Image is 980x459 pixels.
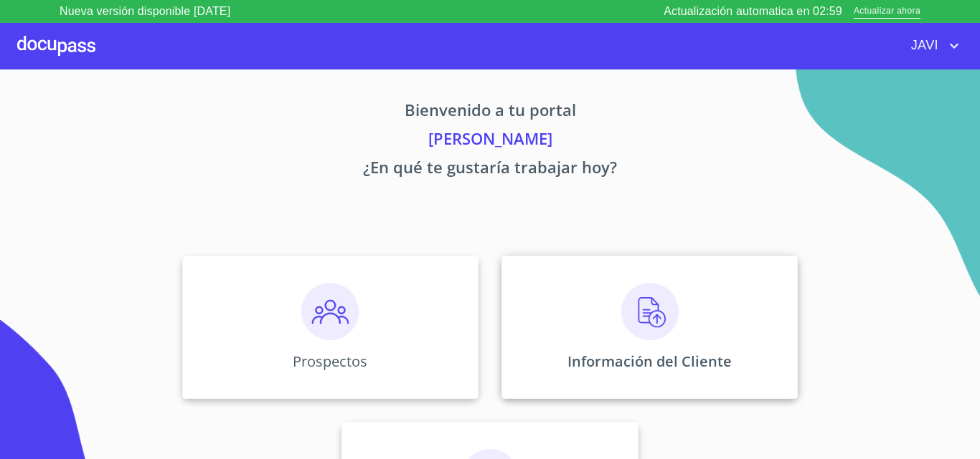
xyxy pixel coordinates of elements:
span: JAVI [900,34,946,57]
p: Nueva versión disponible [DATE] [60,3,230,20]
button: account of current user [900,34,963,57]
img: carga.png [621,283,679,340]
img: prospectos.png [301,283,359,340]
span: Actualizar ahora [854,4,920,19]
p: [PERSON_NAME] [48,127,932,155]
p: Prospectos [293,352,367,371]
p: Información del Cliente [567,352,732,371]
p: Bienvenido a tu portal [48,98,932,127]
p: ¿En qué te gustaría trabajar hoy? [48,155,932,184]
p: Actualización automatica en 02:59 [664,3,842,20]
